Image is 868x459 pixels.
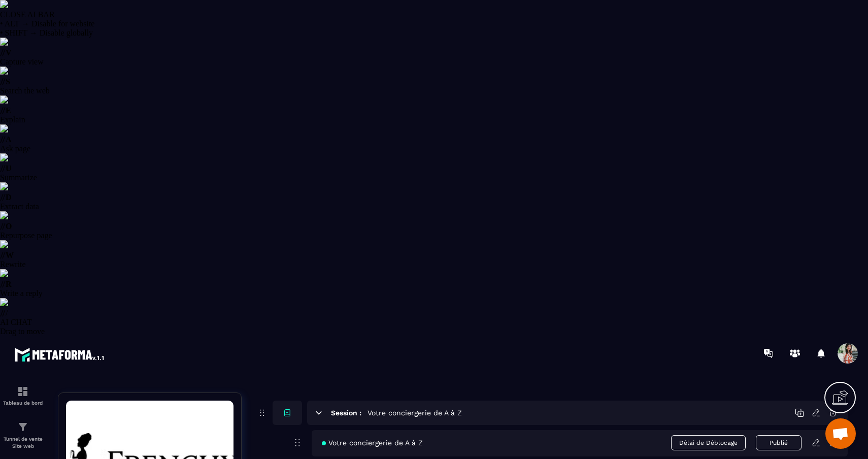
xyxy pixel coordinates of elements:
a: formationformationTunnel de vente Site web [3,413,43,457]
a: formationformationTableau de bord [3,378,43,413]
img: logo [14,345,106,364]
h5: Votre conciergerie de A à Z [368,408,462,418]
div: Ouvrir le chat [825,418,856,449]
button: Publié [756,435,802,450]
p: Tableau de bord [3,400,43,406]
img: formation [17,385,29,398]
img: formation [17,421,29,433]
p: Tunnel de vente Site web [3,436,43,450]
h6: Session : [331,409,361,417]
span: Délai de Déblocage [671,435,746,450]
span: Votre conciergerie de A à Z [322,439,423,447]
